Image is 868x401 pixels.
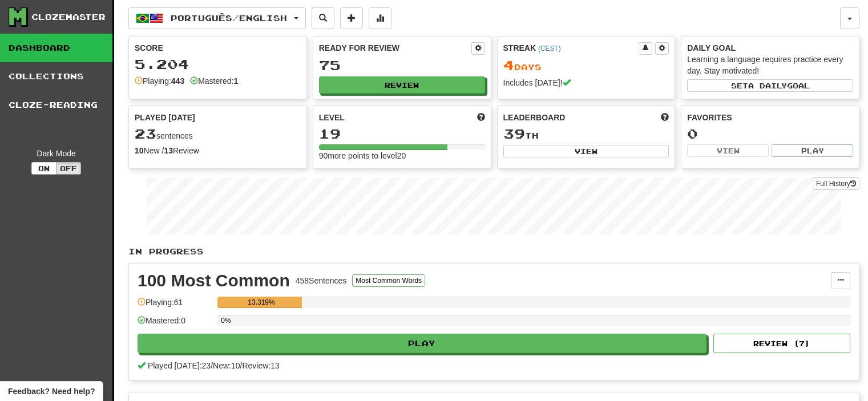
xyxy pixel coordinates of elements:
[135,146,144,155] strong: 10
[8,386,95,397] span: Open feedback widget
[503,145,669,157] button: View
[503,42,639,54] div: Streak
[813,177,859,190] a: Full History
[135,145,301,156] div: New / Review
[503,127,669,141] div: th
[135,112,195,123] span: Played [DATE]
[312,7,334,29] button: Search sentences
[319,112,345,123] span: Level
[211,361,213,370] span: /
[31,11,106,23] div: Clozemaster
[713,334,850,353] button: Review (7)
[503,57,514,73] span: 4
[319,58,485,72] div: 75
[138,315,212,334] div: Mastered: 0
[135,125,156,141] span: 23
[190,75,238,87] div: Mastered:
[164,146,173,155] strong: 13
[135,57,301,71] div: 5.204
[138,334,706,353] button: Play
[213,361,240,370] span: New: 10
[319,127,485,141] div: 19
[772,144,853,157] button: Play
[296,275,347,286] div: 458 Sentences
[503,112,566,123] span: Leaderboard
[135,42,301,54] div: Score
[503,77,669,88] div: Includes [DATE]!
[748,82,787,90] span: a daily
[171,76,184,86] strong: 443
[233,76,238,86] strong: 1
[687,127,853,141] div: 0
[242,361,279,370] span: Review: 13
[687,42,853,54] div: Daily Goal
[538,44,561,52] a: (CEST)
[661,112,669,123] span: This week in points, UTC
[128,246,859,257] p: In Progress
[56,162,81,175] button: Off
[340,7,363,29] button: Add sentence to collection
[138,297,212,315] div: Playing: 61
[135,127,301,141] div: sentences
[319,150,485,161] div: 90 more points to level 20
[369,7,391,29] button: More stats
[352,274,425,287] button: Most Common Words
[687,112,853,123] div: Favorites
[503,58,669,73] div: Day s
[687,79,853,92] button: Seta dailygoal
[503,125,525,141] span: 39
[319,76,485,94] button: Review
[477,112,485,123] span: Score more points to level up
[9,148,104,159] div: Dark Mode
[138,272,290,289] div: 100 Most Common
[148,361,211,370] span: Played [DATE]: 23
[171,13,287,23] span: Português / English
[128,7,306,29] button: Português/English
[687,54,853,76] div: Learning a language requires practice every day. Stay motivated!
[31,162,56,175] button: On
[319,42,471,54] div: Ready for Review
[135,75,184,87] div: Playing:
[687,144,769,157] button: View
[221,297,301,308] div: 13.319%
[240,361,243,370] span: /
